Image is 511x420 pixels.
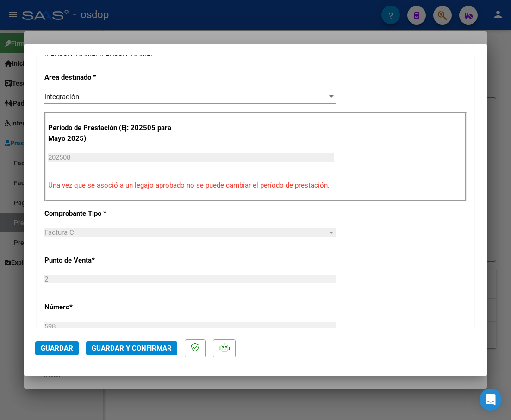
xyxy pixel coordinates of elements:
p: Comprobante Tipo * [44,208,171,219]
p: Una vez que se asoció a un legajo aprobado no se puede cambiar el período de prestación. [48,180,463,191]
p: Area destinado * [44,72,171,83]
p: Período de Prestación (Ej: 202505 para Mayo 2025) [48,123,173,144]
span: Guardar y Confirmar [92,344,172,352]
span: Integración [44,93,79,101]
div: Open Intercom Messenger [480,389,502,411]
p: Punto de Venta [44,255,171,266]
button: Guardar [35,341,79,355]
p: Número [44,302,171,313]
span: Factura C [44,228,74,237]
span: Guardar [41,344,73,352]
button: Guardar y Confirmar [86,341,177,355]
